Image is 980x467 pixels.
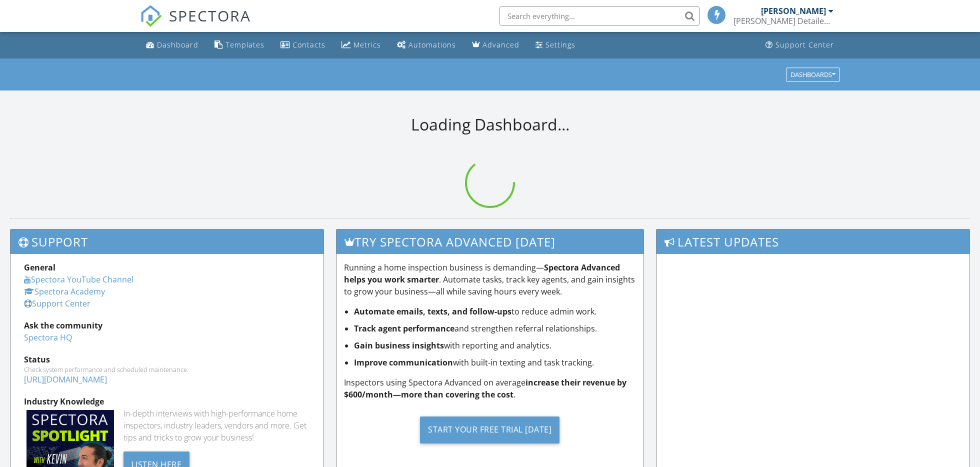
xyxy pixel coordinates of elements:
[140,5,162,27] img: The Best Home Inspection Software - Spectora
[344,377,626,400] strong: increase their revenue by $600/month—more than covering the cost
[393,36,460,54] a: Automations (Basic)
[761,36,838,54] a: Support Center
[142,36,202,54] a: Dashboard
[24,395,310,407] div: Industry Knowledge
[408,40,456,49] div: Automations
[344,408,636,451] a: Start Your Free Trial [DATE]
[354,357,453,368] strong: Improve communication
[337,36,385,54] a: Metrics
[24,365,310,373] div: Check system performance and scheduled maintenance.
[354,305,636,317] li: to reduce admin work.
[292,40,325,49] div: Contacts
[344,261,636,297] p: Running a home inspection business is demanding— . Automate tasks, track key agents, and gain ins...
[420,416,559,443] div: Start Your Free Trial [DATE]
[761,6,826,16] div: [PERSON_NAME]
[24,353,310,365] div: Status
[210,36,268,54] a: Templates
[733,16,833,26] div: Dean's Detailed Inspections
[531,36,579,54] a: Settings
[24,298,90,309] a: Support Center
[140,13,251,34] a: SPECTORA
[354,322,636,334] li: and strengthen referral relationships.
[354,306,511,317] strong: Automate emails, texts, and follow-ups
[344,376,636,400] p: Inspectors using Spectora Advanced on average .
[24,262,55,273] strong: General
[24,374,107,385] a: [URL][DOMAIN_NAME]
[24,286,105,297] a: Spectora Academy
[354,339,636,351] li: with reporting and analytics.
[468,36,523,54] a: Advanced
[545,40,575,49] div: Settings
[157,40,198,49] div: Dashboard
[354,323,454,334] strong: Track agent performance
[10,229,323,254] h3: Support
[169,5,251,26] span: SPECTORA
[336,229,643,254] h3: Try spectora advanced [DATE]
[353,40,381,49] div: Metrics
[123,407,310,443] div: In-depth interviews with high-performance home inspectors, industry leaders, vendors and more. Ge...
[24,319,310,331] div: Ask the community
[786,67,840,81] button: Dashboards
[225,40,264,49] div: Templates
[24,274,133,285] a: Spectora YouTube Channel
[276,36,329,54] a: Contacts
[790,71,835,78] div: Dashboards
[482,40,519,49] div: Advanced
[354,340,444,351] strong: Gain business insights
[24,332,72,343] a: Spectora HQ
[354,356,636,368] li: with built-in texting and task tracking.
[344,262,620,285] strong: Spectora Advanced helps you work smarter
[656,229,969,254] h3: Latest Updates
[499,6,699,26] input: Search everything...
[775,40,834,49] div: Support Center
